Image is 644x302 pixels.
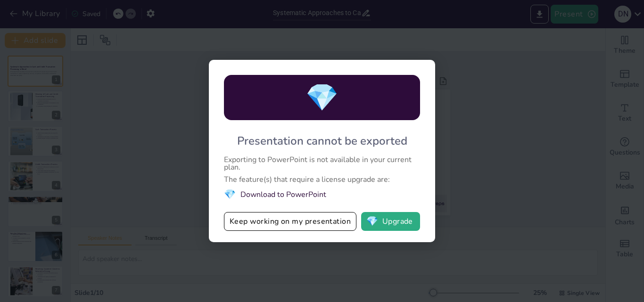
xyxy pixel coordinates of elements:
[237,133,407,148] div: Presentation cannot be exported
[224,176,420,183] div: The feature(s) that require a license upgrade are:
[224,156,420,171] div: Exporting to PowerPoint is not available in your current plan.
[305,80,339,116] span: diamond
[224,188,420,201] li: Download to PowerPoint
[361,212,420,231] button: diamondUpgrade
[224,212,356,231] button: Keep working on my presentation
[224,188,236,201] span: diamond
[366,217,378,226] span: diamond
